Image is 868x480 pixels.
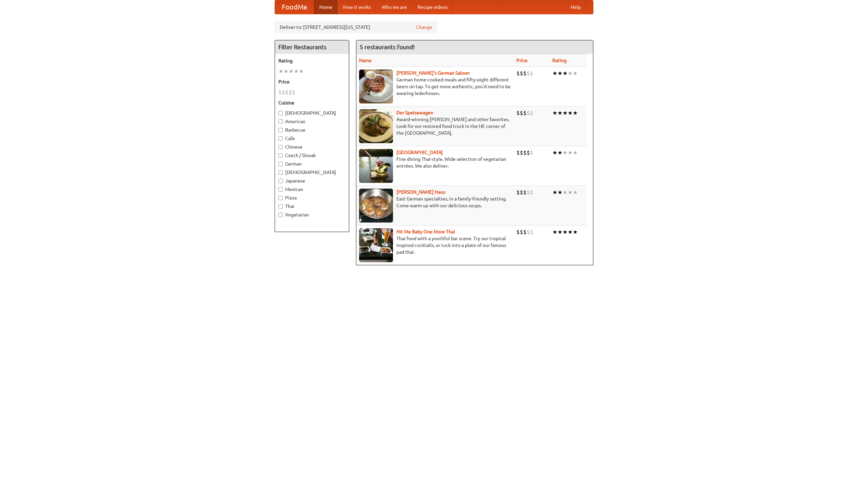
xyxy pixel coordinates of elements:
label: Vegetarian [278,211,346,218]
li: $ [523,189,527,196]
input: Czech / Slovak [278,153,283,158]
li: ★ [563,109,568,117]
li: $ [527,228,530,236]
li: ★ [568,189,573,196]
li: $ [516,70,520,77]
label: Barbecue [278,127,346,133]
input: Vegetarian [278,213,283,217]
li: $ [516,149,520,156]
input: Barbecue [278,128,283,132]
a: Hit Me Baby One More Thai [396,229,455,234]
img: babythai.jpg [359,228,393,262]
a: Who we are [376,0,412,14]
label: Chinese [278,143,346,150]
li: ★ [289,68,294,75]
li: ★ [557,228,563,236]
li: $ [523,109,527,117]
li: ★ [563,228,568,236]
li: $ [285,89,289,96]
img: satay.jpg [359,149,393,183]
li: $ [530,109,533,117]
li: $ [520,109,523,117]
a: Rating [552,58,567,63]
li: ★ [568,109,573,117]
div: Deliver to: [STREET_ADDRESS][US_STATE] [275,21,437,33]
li: $ [527,70,530,77]
a: Price [516,58,528,63]
li: $ [520,228,523,236]
li: $ [527,109,530,117]
a: [PERSON_NAME] Haus [396,189,445,195]
img: kohlhaus.jpg [359,189,393,223]
img: speisewagen.jpg [359,109,393,143]
h5: Price [278,78,346,85]
li: ★ [573,70,578,77]
li: ★ [299,68,304,75]
li: ★ [563,70,568,77]
a: [PERSON_NAME]'s German Saloon [396,70,470,76]
li: $ [530,70,533,77]
a: Recipe videos [412,0,453,14]
li: $ [289,89,292,96]
p: Award-winning [PERSON_NAME] and other favorites. Look for our restored food truck in the NE corne... [359,116,511,136]
li: $ [530,149,533,156]
li: $ [520,149,523,156]
li: $ [527,189,530,196]
li: ★ [552,228,557,236]
li: $ [516,189,520,196]
li: ★ [568,70,573,77]
input: Pizza [278,196,283,200]
label: Czech / Slovak [278,152,346,159]
p: Thai food with a youthful bar scene. Try our tropical inspired cocktails, or tuck into a plate of... [359,235,511,255]
li: ★ [552,109,557,117]
li: $ [520,189,523,196]
li: ★ [573,109,578,117]
input: Cafe [278,136,283,141]
a: How it works [338,0,376,14]
label: Mexican [278,186,346,193]
li: ★ [563,189,568,196]
label: American [278,118,346,125]
p: Fine dining Thai-style. Wide selection of vegetarian entrées. We also deliver. [359,156,511,169]
li: ★ [568,228,573,236]
label: Pizza [278,194,346,201]
li: $ [516,228,520,236]
h4: Filter Restaurants [275,40,349,54]
label: Cafe [278,135,346,142]
li: ★ [573,149,578,156]
label: [DEMOGRAPHIC_DATA] [278,110,346,116]
a: Home [314,0,338,14]
li: ★ [552,189,557,196]
a: [GEOGRAPHIC_DATA] [396,150,443,155]
input: American [278,119,283,124]
input: Thai [278,204,283,209]
li: ★ [557,109,563,117]
li: ★ [557,189,563,196]
li: ★ [563,149,568,156]
li: $ [530,228,533,236]
input: Japanese [278,179,283,183]
li: ★ [294,68,299,75]
input: Mexican [278,187,283,192]
img: esthers.jpg [359,70,393,103]
li: $ [523,228,527,236]
b: Der Speisewagen [396,110,433,115]
ng-pluralize: 5 restaurants found! [360,44,415,50]
a: Change [416,24,432,31]
li: $ [516,109,520,117]
li: $ [523,149,527,156]
li: $ [520,70,523,77]
h5: Cuisine [278,99,346,106]
h5: Rating [278,57,346,64]
li: $ [523,70,527,77]
label: [DEMOGRAPHIC_DATA] [278,169,346,176]
li: ★ [278,68,283,75]
a: Name [359,58,372,63]
label: German [278,160,346,167]
li: ★ [283,68,289,75]
li: ★ [568,149,573,156]
li: $ [282,89,285,96]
